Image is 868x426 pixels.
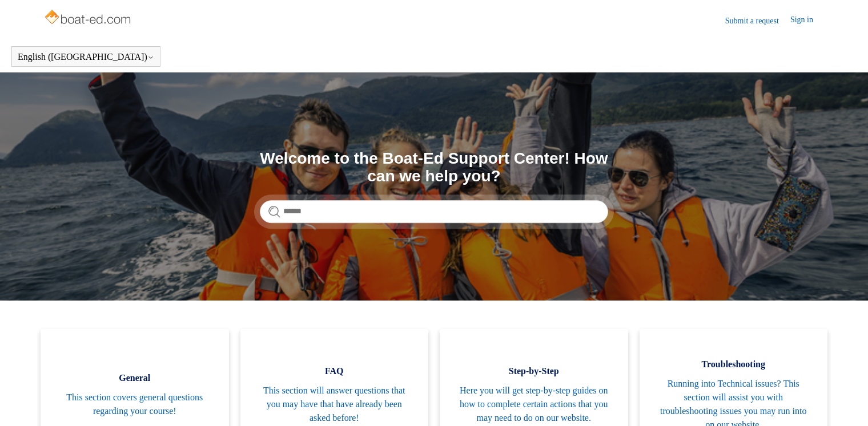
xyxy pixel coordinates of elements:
button: English ([GEOGRAPHIC_DATA]) [18,52,154,62]
span: Here you will get step-by-step guides on how to complete certain actions that you may need to do ... [457,384,611,425]
input: Search [260,200,608,223]
img: Boat-Ed Help Center home page [43,7,134,30]
h1: Welcome to the Boat-Ed Support Center! How can we help you? [260,150,608,185]
a: Sign in [790,14,825,27]
span: This section covers general questions regarding your course! [58,391,212,418]
span: Step-by-Step [457,364,611,378]
span: This section will answer questions that you may have that have already been asked before! [258,384,412,425]
span: Troubleshooting [657,358,811,371]
span: FAQ [258,364,412,378]
span: General [58,371,212,385]
a: Submit a request [725,15,790,27]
